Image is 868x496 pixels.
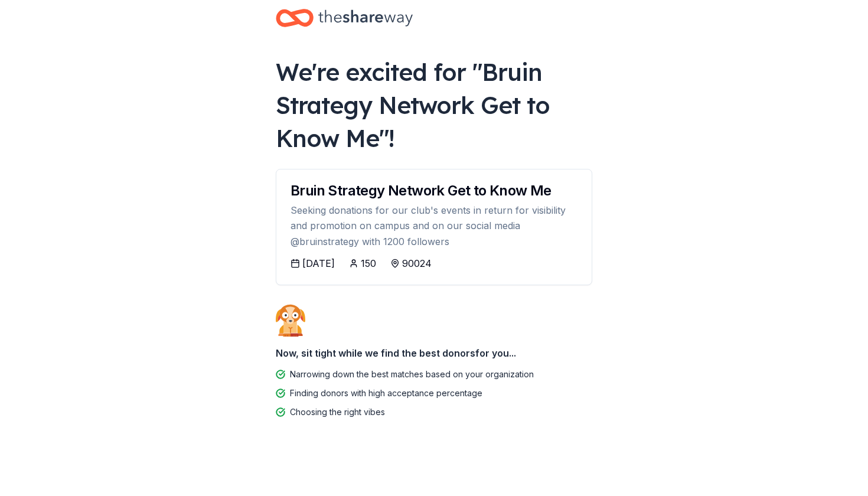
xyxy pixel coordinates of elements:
div: 150 [361,256,376,270]
div: We're excited for " Bruin Strategy Network Get to Know Me "! [276,56,592,155]
img: Dog waiting patiently [276,304,305,336]
div: [DATE] [302,256,335,270]
div: Bruin Strategy Network Get to Know Me [291,184,577,198]
div: Seeking donations for our club's events in return for visibility and promotion on campus and on o... [291,203,577,249]
div: 90024 [402,256,432,270]
div: Now, sit tight while we find the best donors for you... [276,341,592,365]
div: Choosing the right vibes [290,405,385,419]
div: Narrowing down the best matches based on your organization [290,367,534,381]
div: Finding donors with high acceptance percentage [290,386,482,400]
